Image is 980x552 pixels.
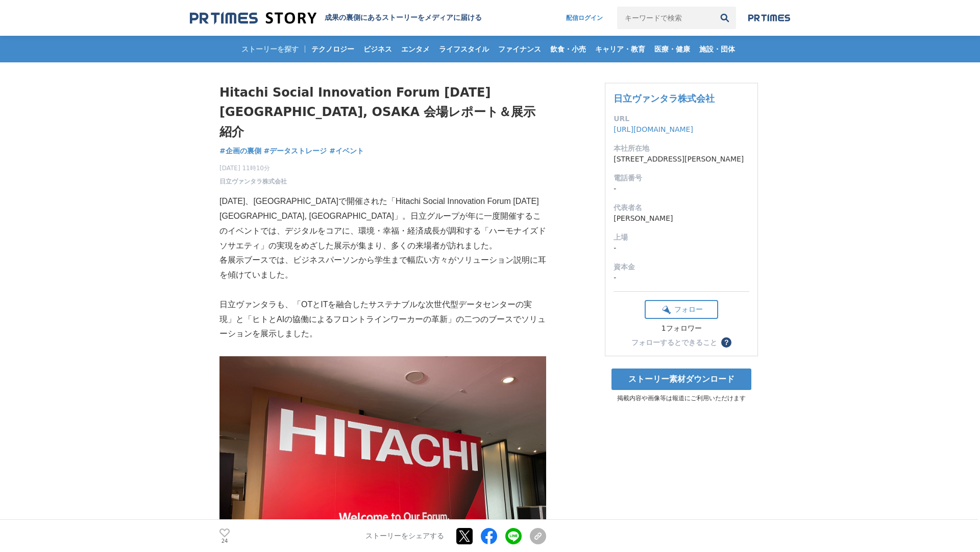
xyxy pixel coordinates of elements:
[397,36,434,62] a: エンタメ
[329,146,364,156] a: #イベント
[329,146,364,155] span: #イベント
[219,253,546,283] p: 各展示ブースでは、ビジネスパーソンから学生まで幅広い方々がソリューション説明に耳を傾けていました。
[494,36,545,62] a: ファイナンス
[219,164,287,173] span: [DATE] 11時10分
[721,337,731,348] button: ？
[611,369,751,390] a: ストーリー素材ダウンロード
[614,125,693,133] a: [URL][DOMAIN_NAME]
[556,7,613,29] a: 配信ログイン
[219,83,546,142] h1: Hitachi Social Innovation Forum [DATE] [GEOGRAPHIC_DATA], OSAKA 会場レポート＆展示紹介
[645,324,718,333] div: 1フォロワー
[546,36,590,62] a: 飲食・小売
[264,146,327,156] a: #データストレージ
[605,394,758,403] p: 掲載内容や画像等は報道にご利用いただけます
[614,243,749,254] dd: -
[435,36,493,62] a: ライフスタイル
[614,183,749,194] dd: -
[264,146,327,155] span: #データストレージ
[614,143,749,154] dt: 本社所在地
[614,272,749,283] dd: -
[614,202,749,213] dt: 代表者名
[650,44,694,54] span: 医療・健康
[614,93,715,104] a: 日立ヴァンタラ株式会社
[591,44,649,54] span: キャリア・教育
[219,146,261,156] a: #企画の裏側
[617,7,714,29] input: キーワードで検索
[307,36,358,62] a: テクノロジー
[359,36,396,62] a: ビジネス
[695,36,739,62] a: 施設・団体
[650,36,694,62] a: 医療・健康
[397,44,434,54] span: エンタメ
[614,154,749,165] dd: [STREET_ADDRESS][PERSON_NAME]
[219,538,230,543] p: 24
[614,213,749,224] dd: [PERSON_NAME]
[695,44,739,54] span: 施設・団体
[714,7,736,29] button: 検索
[614,232,749,243] dt: 上場
[614,173,749,183] dt: 電話番号
[219,146,261,155] span: #企画の裏側
[614,113,749,124] dt: URL
[614,262,749,272] dt: 資本金
[631,339,717,346] div: フォローするとできること
[219,297,546,341] p: 日立ヴァンタラも、「OTとITを融合したサステナブルな次世代型データセンターの実現」と「ヒトとAIの協働によるフロントラインワーカーの革新」の二つのブースでソリューションを展示しました。
[365,532,444,541] p: ストーリーをシェアする
[325,13,482,22] h2: 成果の裏側にあるストーリーをメディアに届ける
[190,11,482,25] a: 成果の裏側にあるストーリーをメディアに届ける 成果の裏側にあるストーリーをメディアに届ける
[723,339,730,346] span: ？
[307,44,358,54] span: テクノロジー
[494,44,545,54] span: ファイナンス
[645,300,718,319] button: フォロー
[435,44,493,54] span: ライフスタイル
[546,44,590,54] span: 飲食・小売
[591,36,649,62] a: キャリア・教育
[219,177,287,186] a: 日立ヴァンタラ株式会社
[219,194,546,253] p: [DATE]、[GEOGRAPHIC_DATA]で開催された「Hitachi Social Innovation Forum [DATE] [GEOGRAPHIC_DATA], [GEOGRAP...
[190,11,316,25] img: 成果の裏側にあるストーリーをメディアに届ける
[359,44,396,54] span: ビジネス
[748,14,790,22] img: prtimes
